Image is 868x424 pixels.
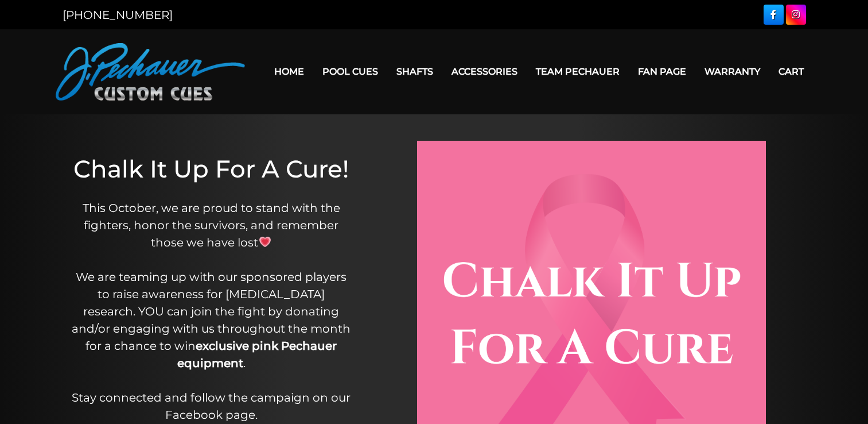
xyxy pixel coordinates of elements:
h1: Chalk It Up For A Cure! [71,155,352,183]
p: This October, we are proud to stand with the fighters, honor the survivors, and remember those we... [71,199,352,423]
a: Warranty [695,57,769,86]
img: Pechauer Custom Cues [56,43,245,101]
a: Cart [769,57,813,86]
strong: exclusive pink Pechauer equipment [177,339,337,370]
a: Accessories [442,57,527,86]
a: Shafts [387,57,442,86]
a: Team Pechauer [527,57,629,86]
a: [PHONE_NUMBER] [63,8,173,22]
img: 💗 [259,236,271,248]
a: Pool Cues [313,57,387,86]
a: Home [265,57,313,86]
a: Fan Page [629,57,695,86]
